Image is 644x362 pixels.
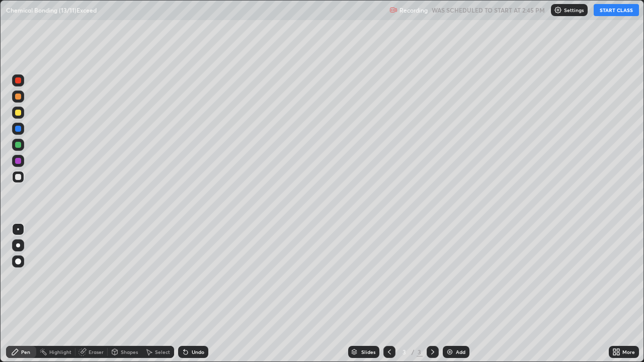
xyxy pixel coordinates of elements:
div: Slides [361,349,375,354]
p: Chemical Bonding (13/11)Exceed [6,6,97,14]
div: More [622,349,635,354]
div: 3 [417,347,423,356]
div: 3 [399,349,410,355]
p: Settings [564,8,584,13]
img: class-settings-icons [554,6,562,14]
h5: WAS SCHEDULED TO START AT 2:45 PM [432,6,545,15]
img: recording.375f2c34.svg [389,6,397,14]
div: Shapes [121,349,138,354]
div: / [412,349,415,355]
div: Highlight [49,349,71,354]
div: Eraser [89,349,104,354]
div: Select [155,349,170,354]
img: add-slide-button [446,348,454,356]
div: Undo [192,349,204,354]
button: START CLASS [594,4,639,16]
div: Pen [21,349,30,354]
div: Add [456,349,465,354]
p: Recording [399,7,428,14]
